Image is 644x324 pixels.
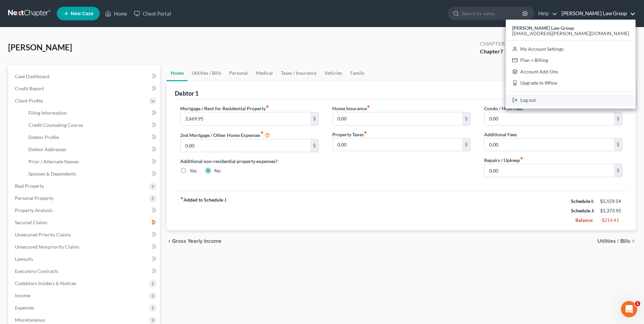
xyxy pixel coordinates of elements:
[71,11,93,16] span: New Case
[9,241,160,253] a: Unsecured Nonpriority Claims
[480,40,505,48] div: Chapter
[277,65,320,81] a: Taxes / Insurance
[621,301,637,317] iframe: Intercom live chat
[571,198,594,204] strong: Schedule I:
[28,134,59,140] span: Debtor Profile
[500,48,503,54] span: 7
[23,119,160,131] a: Credit Counseling Course
[15,207,52,213] span: Property Analysis
[15,256,33,262] span: Lawsuits
[190,167,197,174] label: Yes
[512,25,574,31] strong: [PERSON_NAME] Law Group
[15,280,76,286] span: Codebtors Insiders & Notices
[9,265,160,277] a: Executory Contracts
[15,183,44,189] span: Real Property
[520,157,523,160] i: fiber_manual_record
[28,110,67,116] span: Filing Information
[506,20,636,109] div: [PERSON_NAME] Law Group
[571,208,595,213] strong: Schedule J:
[15,98,43,103] span: Client Profile
[310,112,318,125] div: $
[600,217,622,224] div: -$214.41
[512,30,629,36] span: [EMAIL_ADDRESS][PERSON_NAME][DOMAIN_NAME]
[506,43,636,55] a: My Account Settings
[462,112,470,125] div: $
[266,105,269,108] i: fiber_manual_record
[181,112,310,125] input: --
[15,86,44,91] span: Credit Report
[23,131,160,143] a: Debtor Profile
[480,48,505,55] div: Chapter
[15,195,53,201] span: Personal Property
[506,94,636,106] a: Log out
[484,112,614,125] input: --
[614,112,622,125] div: $
[23,168,160,180] a: Spouses & Dependents
[15,232,71,237] span: Unsecured Priority Claims
[167,238,221,244] button: chevron_left Gross Yearly Income
[28,171,76,177] span: Spouses & Dependents
[9,229,160,241] a: Unsecured Priority Claims
[484,131,517,138] label: Additional Fees
[367,105,370,108] i: fiber_manual_record
[15,268,58,274] span: Executory Contracts
[28,159,79,164] span: Prior / Alternate Names
[15,305,34,310] span: Expenses
[15,293,30,298] span: Income
[130,7,174,20] a: Client Portal
[180,196,184,200] i: fiber_manual_record
[181,139,310,152] input: --
[260,131,264,134] i: fiber_manual_record
[346,65,368,81] a: Family
[506,77,636,89] a: Upgrade to Whoa
[575,217,593,223] strong: Balance:
[597,238,630,244] span: Utilities / Bills
[320,65,346,81] a: Vehicles
[484,105,526,112] label: Condo / HOA Fees
[614,164,622,177] div: $
[484,164,614,177] input: --
[225,65,252,81] a: Personal
[175,89,198,97] div: Debtor 1
[252,65,277,81] a: Medical
[23,156,160,168] a: Prior / Alternate Names
[630,238,636,244] i: chevron_right
[28,122,83,128] span: Credit Counseling Course
[188,65,225,81] a: Utilities / Bills
[535,7,557,20] a: Help
[506,66,636,77] a: Account Add-Ons
[364,131,367,134] i: fiber_manual_record
[167,65,188,81] a: Home
[332,131,367,138] label: Property Taxes
[9,70,160,83] a: Case Dashboard
[167,238,172,244] i: chevron_left
[310,139,318,152] div: $
[462,138,470,151] div: $
[484,138,614,151] input: --
[102,7,130,20] a: Home
[506,54,636,66] a: Plan + Billing
[600,207,622,214] div: $5,373.95
[15,244,79,250] span: Unsecured Nonpriority Claims
[28,146,66,152] span: Debtor Addresses
[597,238,636,244] button: Utilities / Bills chevron_right
[180,131,270,139] label: 2nd Mortgage / Other Home Expenses
[9,83,160,95] a: Credit Report
[15,73,49,79] span: Case Dashboard
[332,105,370,112] label: Home Insurance
[180,105,269,112] label: Mortgage / Rent for Residential Property
[484,157,523,164] label: Repairs / Upkeep
[214,167,221,174] label: No
[333,112,462,125] input: --
[23,143,160,156] a: Debtor Addresses
[600,198,622,205] div: $5,159.54
[9,253,160,265] a: Lawsuits
[23,107,160,119] a: Filing Information
[558,7,636,20] a: [PERSON_NAME] Law Group
[172,238,221,244] span: Gross Yearly Income
[15,219,47,225] span: Secured Claims
[9,216,160,229] a: Secured Claims
[614,138,622,151] div: $
[180,196,226,225] strong: Added to Schedule J
[8,42,72,52] span: [PERSON_NAME]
